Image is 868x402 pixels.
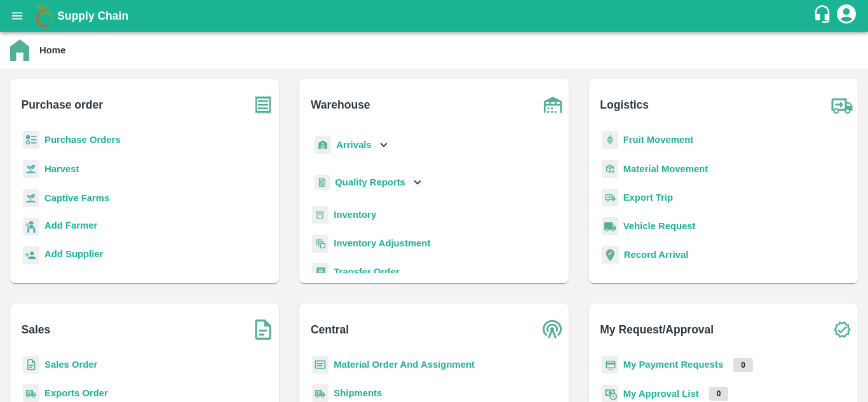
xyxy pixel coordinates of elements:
[600,96,649,114] b: Logistics
[23,356,39,374] img: sales
[247,89,279,121] img: purchase
[623,359,724,370] a: My Payment Requests
[44,359,97,370] a: Sales Order
[44,164,79,174] a: Harvest
[32,3,57,29] img: logo
[44,135,121,145] a: Purchase Orders
[835,3,858,29] div: account of current user
[23,131,39,149] img: reciept
[709,387,729,401] p: 0
[312,263,329,281] img: whTransfer
[813,4,835,27] div: customer-support
[23,246,39,265] img: supplier
[10,39,29,61] img: home
[624,250,689,260] a: Record Arrival
[57,10,128,22] b: Supply Chain
[537,314,569,345] img: central
[826,314,858,345] img: check
[312,356,329,374] img: centralMaterial
[334,210,376,220] a: Inventory
[315,175,330,191] img: qualityReport
[39,45,65,55] b: Home
[23,189,39,208] img: harvest
[602,356,618,374] img: payment
[733,358,753,372] p: 0
[602,131,618,149] img: fruit
[44,218,97,236] a: Add Farmer
[623,164,709,174] a: Material Movement
[44,247,103,264] a: Add Supplier
[602,189,618,207] img: delivery
[23,218,39,236] img: farmer
[44,193,109,203] a: Captive Farms
[334,238,430,248] a: Inventory Adjustment
[537,89,569,121] img: warehouse
[335,177,405,187] b: Quality Reports
[623,192,673,203] a: Export Trip
[623,221,696,231] a: Vehicle Request
[22,321,51,338] b: Sales
[602,159,618,178] img: material
[336,140,371,150] b: Arrivals
[247,314,279,345] img: soSales
[312,234,329,253] img: inventory
[315,136,331,154] img: whArrival
[602,246,619,264] img: recordArrival
[23,159,39,178] img: harvest
[311,321,349,338] b: Central
[334,267,399,277] a: Transfer Order
[334,359,475,370] a: Material Order And Assignment
[826,89,858,121] img: truck
[44,249,103,259] b: Add Supplier
[22,96,103,114] b: Purchase order
[600,321,714,338] b: My Request/Approval
[312,206,329,224] img: whInventory
[44,220,97,231] b: Add Farmer
[623,389,699,399] a: My Approval List
[44,388,108,398] a: Exports Order
[57,7,813,25] a: Supply Chain
[623,135,694,145] a: Fruit Movement
[312,170,424,196] div: Quality Reports
[602,217,618,236] img: vehicle
[312,131,391,159] div: Arrivals
[3,1,32,30] button: open drawer
[311,96,370,114] b: Warehouse
[334,388,382,398] a: Shipments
